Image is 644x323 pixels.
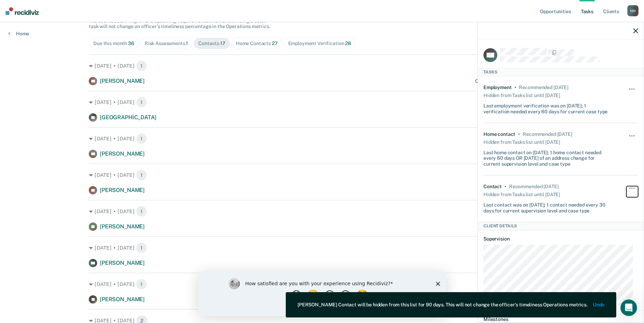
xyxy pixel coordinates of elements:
[483,147,612,167] div: Last home contact on [DATE]; 1 home contact needed every 60 days OR [DATE] of an address change f...
[89,206,555,217] div: [DATE] • [DATE]
[518,131,520,137] div: •
[483,190,560,199] div: Hidden from Tasks list until [DATE]
[483,137,560,147] div: Hidden from Tasks list until [DATE]
[128,41,134,46] span: 36
[198,271,446,316] iframe: Survey by Kim from Recidiviz
[136,97,147,108] span: 1
[475,78,555,84] div: Contact recommended a month ago
[483,100,612,115] div: Last employment verification was on [DATE]; 1 verification needed every 60 days for current case ...
[515,85,516,90] div: •
[478,222,644,230] div: Client Details
[136,133,147,144] span: 1
[100,78,145,84] span: [PERSON_NAME]
[198,41,225,46] div: Contacts
[519,85,568,90] div: Recommended 24 days ago
[236,41,278,46] div: Home Contacts
[483,131,515,137] div: Home contact
[89,242,555,253] div: [DATE] • [DATE]
[93,41,134,46] div: Due this month
[483,316,638,322] dt: Milestones
[8,30,29,37] a: Home
[89,60,555,71] div: [DATE] • [DATE]
[89,18,270,29] span: The clients below might have upcoming requirements this month. Hiding a below task will not chang...
[593,302,604,308] button: Undo
[100,114,156,121] span: [GEOGRAPHIC_DATA]
[136,169,147,181] span: 1
[100,223,145,230] span: [PERSON_NAME]
[483,236,638,242] dt: Supervision
[288,41,351,46] div: Employment Verification
[483,184,502,190] div: Contact
[272,41,278,46] span: 27
[186,41,188,46] span: 1
[505,184,506,190] div: •
[136,279,147,290] span: 1
[136,60,147,71] span: 1
[483,90,560,100] div: Hidden from Tasks list until [DATE]
[627,5,638,16] div: H H
[136,206,147,217] span: 1
[298,302,587,308] div: [PERSON_NAME] Contact will be hidden from this list for 90 days. This will not change the officer...
[89,169,555,181] div: [DATE] • [DATE]
[100,296,145,303] span: [PERSON_NAME]
[523,131,572,137] div: Recommended 23 days ago
[345,41,351,46] span: 28
[620,299,637,316] iframe: Intercom live chat
[100,187,145,193] span: [PERSON_NAME]
[89,133,555,144] div: [DATE] • [DATE]
[483,199,612,214] div: Last contact was on [DATE]; 1 contact needed every 30 days for current supervision level and case...
[220,41,225,46] span: 17
[6,7,39,15] img: Recidiviz
[509,184,558,190] div: Recommended 12 days ago
[89,279,555,290] div: [DATE] • [DATE]
[145,41,188,46] div: Risk Assessments
[483,85,512,90] div: Employment
[100,150,145,157] span: [PERSON_NAME]
[478,68,644,76] div: Tasks
[136,242,147,253] span: 1
[100,260,145,266] span: [PERSON_NAME]
[89,97,555,108] div: [DATE] • [DATE]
